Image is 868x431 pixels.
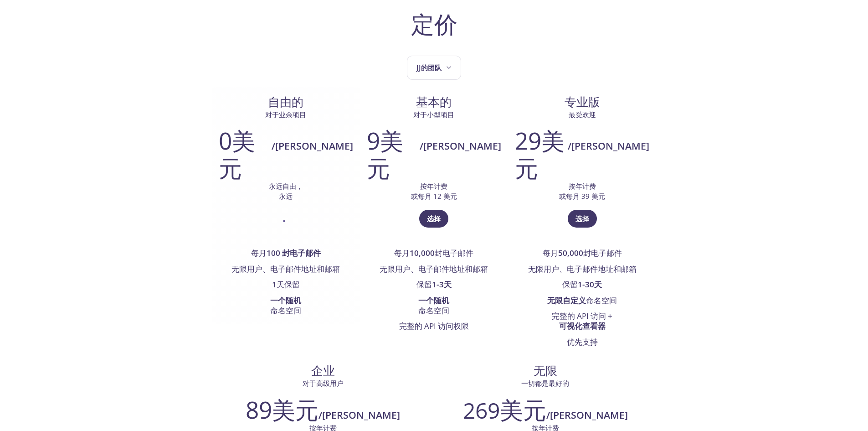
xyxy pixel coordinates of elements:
[543,248,558,258] font: 每月
[418,295,449,306] font: 一个随机
[575,214,589,223] font: 选择
[270,305,301,316] font: 命名空间
[586,295,617,306] font: 命名空间
[568,210,597,227] button: 选择
[367,125,403,184] font: 9美元
[515,125,565,184] font: 29美元
[427,214,441,223] font: 选择
[578,279,602,290] font: 1-30天
[269,182,303,191] font: 永远自由，
[303,379,344,388] font: 对于高级用户
[272,279,277,290] font: 1
[534,363,557,379] font: 无限
[219,125,255,184] font: 0美元
[435,248,473,258] font: 封电子邮件
[552,311,612,321] font: 完整的 API 访问 +
[432,279,452,290] font: 1-3天
[413,110,454,119] font: 对于小型项目
[559,192,605,201] font: 或每月 39 美元
[411,192,457,201] font: 或每月 12 美元
[311,363,335,379] font: 企业
[268,94,303,110] font: 自由的
[380,264,488,274] font: 无限用户、电子邮件地址和邮箱
[231,264,340,274] font: 无限用户、电子邮件地址和邮箱
[568,139,649,152] font: /[PERSON_NAME]
[569,182,596,191] font: 按年计费
[559,321,606,331] font: 可视化查看器
[569,110,596,119] font: 最受欢迎
[265,110,306,119] font: 对于业余项目
[418,305,449,316] font: 命名空间
[528,264,637,274] font: 无限用户、电子邮件地址和邮箱
[277,279,300,290] font: 天保留
[416,94,452,110] font: 基本的
[411,8,457,40] font: 定价
[420,139,501,152] font: /[PERSON_NAME]
[394,248,410,258] font: 每月
[567,337,598,347] font: 优先支持
[267,248,321,258] font: 100 封电子邮件
[547,295,586,306] font: 无限自定义
[399,321,469,331] font: 完整的 API 访问权限
[272,139,353,152] font: /[PERSON_NAME]
[270,295,301,306] font: 一个随机
[407,56,461,80] button: Jj的团队
[463,395,500,425] font: 269
[279,192,293,201] font: 永远
[420,182,447,191] font: 按年计费
[521,379,569,388] font: 一切都是最好的
[416,63,442,72] font: Jj的团队
[558,248,583,258] font: 50,000
[251,248,267,258] font: 每月
[500,394,546,426] font: 美元
[419,210,448,227] button: 选择
[416,279,432,290] font: 保留
[410,248,435,258] font: 10,000
[246,394,318,426] font: 89美元
[546,408,628,421] font: /[PERSON_NAME]
[318,408,400,421] font: /[PERSON_NAME]
[565,94,600,110] font: 专业版
[562,279,578,290] font: 保留
[583,248,622,258] font: 封电子邮件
